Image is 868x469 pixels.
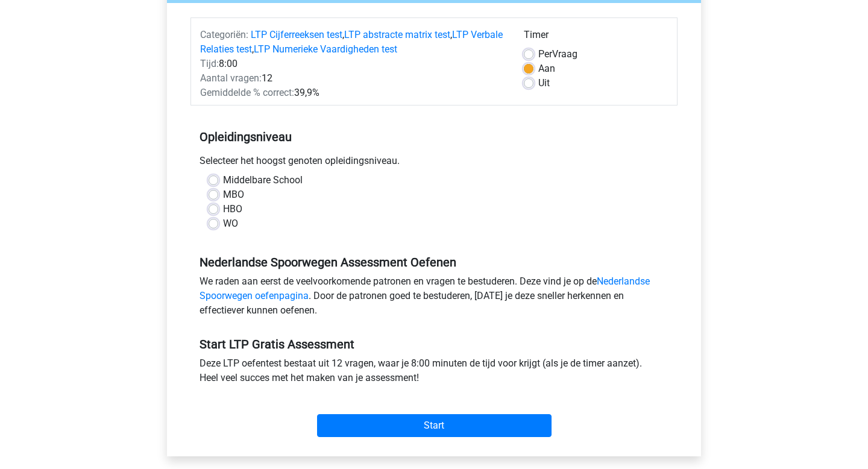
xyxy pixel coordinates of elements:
[200,58,219,69] span: Tijd:
[191,71,515,86] div: 12
[190,356,678,390] div: Deze LTP oefentest bestaat uit 12 vragen, waar je 8:00 minuten de tijd voor krijgt (als je de tim...
[223,187,244,202] label: MBO
[538,61,555,76] label: Aan
[191,28,515,57] div: , , ,
[223,216,238,231] label: WO
[538,47,577,61] label: Vraag
[524,28,668,47] div: Timer
[200,125,668,149] h5: Opleidingsniveau
[200,29,248,40] span: Categoriën:
[200,87,294,98] span: Gemiddelde % correct:
[223,202,242,216] label: HBO
[190,154,678,173] div: Selecteer het hoogst genoten opleidingsniveau.
[200,255,668,269] h5: Nederlandse Spoorwegen Assessment Oefenen
[344,29,450,40] a: LTP abstracte matrix test
[200,337,668,351] h5: Start LTP Gratis Assessment
[200,72,262,84] span: Aantal vragen:
[538,76,550,90] label: Uit
[538,48,552,60] span: Per
[191,86,515,100] div: 39,9%
[317,414,552,437] input: Start
[254,43,397,55] a: LTP Numerieke Vaardigheden test
[200,275,650,301] a: Nederlandse Spoorwegen oefenpagina
[200,29,503,55] a: LTP Verbale Relaties test
[223,173,303,187] label: Middelbare School
[190,274,678,323] div: We raden aan eerst de veelvoorkomende patronen en vragen te bestuderen. Deze vind je op de . Door...
[251,29,342,40] a: LTP Cijferreeksen test
[191,57,515,71] div: 8:00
